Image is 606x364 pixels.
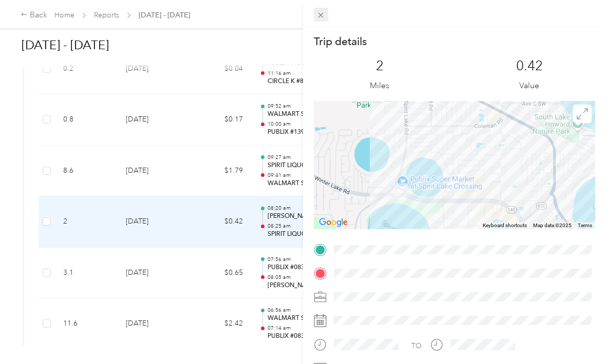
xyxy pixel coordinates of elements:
[548,307,606,364] iframe: Everlance-gr Chat Button Frame
[519,79,539,92] p: Value
[578,223,592,228] a: Terms (opens in new tab)
[533,223,572,228] span: Map data ©2025
[411,340,422,351] div: TO
[316,216,350,229] a: Open this area in Google Maps (opens a new window)
[376,58,384,74] p: 2
[370,79,389,92] p: Miles
[483,222,527,229] button: Keyboard shortcuts
[314,34,367,49] p: Trip details
[316,216,350,229] img: Google
[516,58,543,74] p: 0.42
